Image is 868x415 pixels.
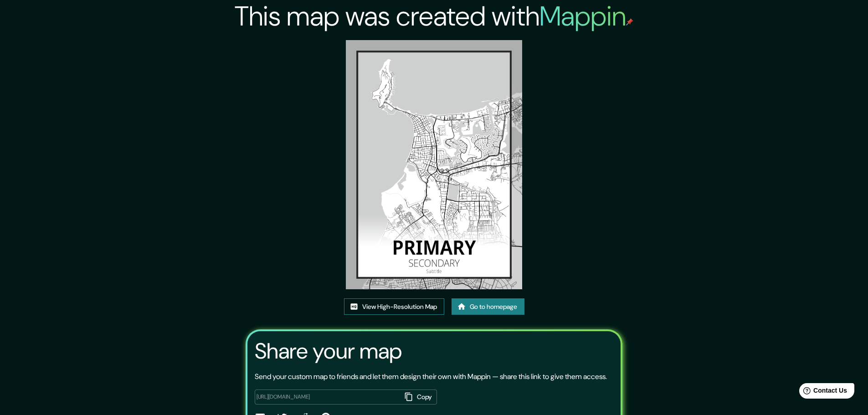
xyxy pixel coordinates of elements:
[452,298,524,315] a: Go to homepage
[346,40,522,289] img: created-map
[344,298,444,315] a: View High-Resolution Map
[787,379,858,405] iframe: Help widget launcher
[626,18,633,26] img: mappin-pin
[401,389,437,405] button: Copy
[255,338,402,364] h3: Share your map
[255,371,607,382] p: Send your custom map to friends and let them design their own with Mappin — share this link to gi...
